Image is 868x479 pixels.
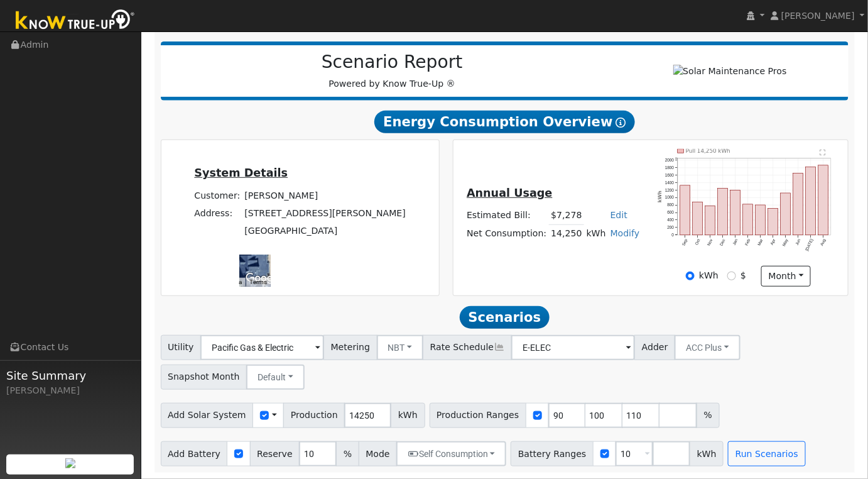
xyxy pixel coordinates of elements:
[511,441,594,466] span: Battery Ranges
[806,167,816,235] rect: onclick=""
[549,207,584,225] td: $7,278
[323,335,377,360] span: Metering
[9,7,141,35] img: Know True-Up
[680,185,690,235] rect: onclick=""
[705,206,715,235] rect: onclick=""
[744,238,751,246] text: Feb
[818,165,828,235] rect: onclick=""
[460,306,550,329] span: Scenarios
[467,187,552,199] u: Annual Usage
[665,165,675,170] text: 1800
[359,441,397,466] span: Mode
[242,187,408,204] td: [PERSON_NAME]
[200,335,324,360] input: Select a Utility
[707,238,714,247] text: Nov
[194,167,288,179] u: System Details
[6,384,134,397] div: [PERSON_NAME]
[690,441,724,466] span: kWh
[161,403,254,428] span: Add Solar System
[246,365,305,390] button: Default
[283,403,345,428] span: Production
[634,335,675,360] span: Adder
[610,228,640,238] a: Modify
[699,269,719,282] label: kWh
[336,441,359,466] span: %
[430,403,526,428] span: Production Ranges
[681,238,689,247] text: Sep
[718,189,728,235] rect: onclick=""
[511,335,635,360] input: Select a Rate Schedule
[665,195,675,200] text: 1000
[465,207,549,225] td: Estimated Bill:
[167,52,617,91] div: Powered by Know True-Up ®
[242,270,284,287] img: Google
[610,210,627,220] a: Edit
[795,238,802,246] text: Jun
[249,278,267,285] a: Terms (opens in new tab)
[6,367,134,384] span: Site Summary
[672,233,675,237] text: 0
[465,224,549,243] td: Net Consumption:
[667,225,674,229] text: 200
[781,193,791,235] rect: onclick=""
[693,202,703,236] rect: onclick=""
[65,458,75,468] img: retrieve
[732,238,739,246] text: Jan
[673,65,787,78] img: Solar Maintenance Pros
[757,238,764,247] text: Mar
[657,191,663,203] text: kWh
[667,218,674,223] text: 400
[667,203,674,207] text: 800
[665,158,675,162] text: 2000
[161,365,247,390] span: Snapshot Month
[242,270,284,287] a: Open this area in Google Maps (opens a new window)
[728,441,805,466] button: Run Scenarios
[727,272,736,280] input: $
[665,173,675,177] text: 1600
[686,148,730,154] text: Pull 14,250 kWh
[192,204,242,222] td: Address:
[250,441,300,466] span: Reserve
[161,335,202,360] span: Utility
[694,238,701,246] text: Oct
[686,272,695,280] input: kWh
[173,52,610,73] h2: Scenario Report
[549,224,584,243] td: 14,250
[782,238,790,248] text: May
[665,180,675,185] text: 1400
[616,118,626,128] i: Show Help
[741,269,746,282] label: $
[820,150,826,156] text: 
[719,238,727,247] text: Dec
[697,403,719,428] span: %
[391,403,425,428] span: kWh
[374,111,634,133] span: Energy Consumption Overview
[192,187,242,204] td: Customer:
[743,204,753,235] rect: onclick=""
[396,441,506,466] button: Self Consumption
[584,224,608,243] td: kWh
[377,335,424,360] button: NBT
[770,238,778,246] text: Apr
[242,204,408,222] td: [STREET_ADDRESS][PERSON_NAME]
[665,188,675,192] text: 1200
[768,209,778,236] rect: onclick=""
[756,205,766,235] rect: onclick=""
[730,190,741,236] rect: onclick=""
[161,441,228,466] span: Add Battery
[675,335,741,360] button: ACC Plus
[667,211,674,215] text: 600
[242,222,408,239] td: [GEOGRAPHIC_DATA]
[761,266,811,287] button: month
[793,173,803,236] rect: onclick=""
[781,11,855,21] span: [PERSON_NAME]
[820,238,827,247] text: Aug
[423,335,512,360] span: Rate Schedule
[805,238,815,252] text: [DATE]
